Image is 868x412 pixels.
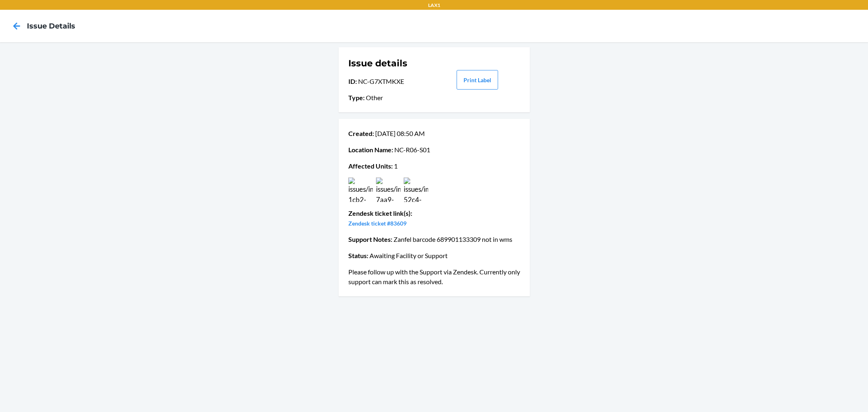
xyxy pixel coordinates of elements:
[348,235,392,243] span: Support Notes :
[348,77,357,85] span: ID :
[457,70,498,90] button: Print Label
[348,93,433,103] p: Other
[348,251,520,261] p: Awaiting Facility or Support
[348,161,520,171] p: 1
[404,178,428,202] img: issues/images/44837a21-52c4-49f7-9c1f-8140b44d904f.jpg
[376,178,400,202] img: issues/images/a306175b-7aa9-497b-b858-dcf48b1ec672.jpg
[348,209,412,217] span: Zendesk ticket link(s) :
[348,267,520,287] p: Please follow up with the Support via Zendesk. Currently only support can mark this as resolved.
[348,162,393,170] span: Affected Units :
[428,2,440,9] p: LAX1
[348,129,374,137] span: Created :
[27,21,75,31] h4: Issue details
[348,146,393,153] span: Location Name :
[348,94,365,101] span: Type :
[348,145,520,155] p: NC-R06-S01
[348,220,407,227] a: Zendesk ticket #83609
[348,178,373,202] img: issues/images/d0582881-1cb2-49f9-a432-12a13b2ae3ce.jpg
[348,77,433,86] p: NC-G7XTMKXE
[348,252,368,259] span: Status :
[348,234,520,244] p: Zanfel barcode 689901133309 not in wms
[348,57,433,70] h1: Issue details
[348,129,520,138] p: [DATE] 08:50 AM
